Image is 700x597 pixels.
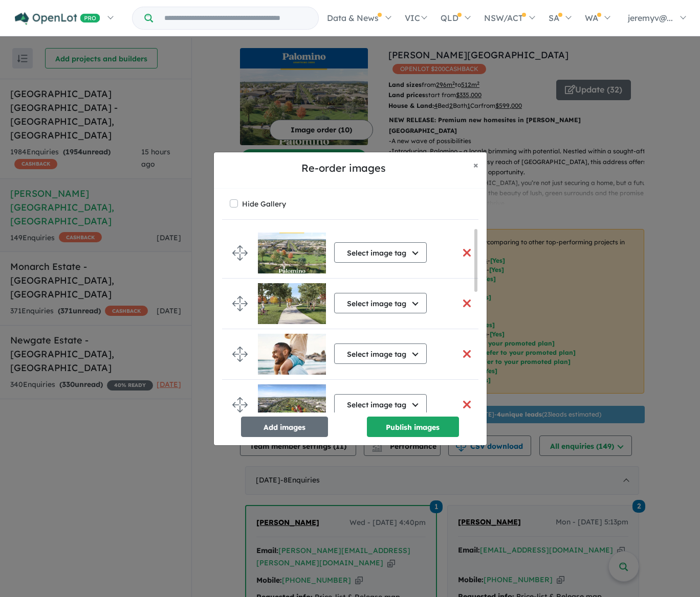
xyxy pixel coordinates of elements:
[232,296,248,311] img: drag.svg
[242,197,286,211] label: Hide Gallery
[258,233,326,273] img: Palomino%20-%20Armstrong%20Creek___1755741207.jpg
[367,417,459,437] button: Publish images
[258,334,326,375] img: Palomino%20-%20Armstrong%20Creek___1746752890.jpg
[155,7,316,29] input: Try estate name, suburb, builder or developer
[241,417,328,437] button: Add images
[258,283,326,324] img: Palomino%20-%20Armstrong%20Creek___1746777878_2.jpg
[232,245,248,261] img: drag.svg
[334,242,427,263] button: Select image tag
[258,384,326,425] img: Palomino%20-%20Armstrong%20Creek___1746777878.jpg
[222,160,465,176] h5: Re-order images
[334,343,427,364] button: Select image tag
[628,13,673,23] span: jeremyv@...
[15,12,100,25] img: Openlot PRO Logo White
[334,394,427,415] button: Select image tag
[232,397,248,412] img: drag.svg
[232,347,248,362] img: drag.svg
[334,293,427,313] button: Select image tag
[473,159,478,171] span: ×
